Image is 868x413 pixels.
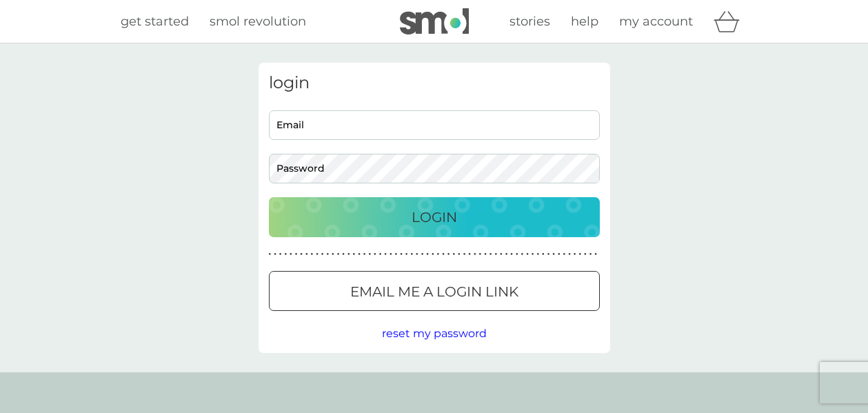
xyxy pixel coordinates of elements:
p: ● [311,251,314,258]
span: stories [509,14,550,29]
p: ● [458,251,461,258]
p: ● [510,251,513,258]
p: ● [516,251,518,258]
p: ● [542,251,545,258]
span: get started [121,14,189,29]
p: ● [421,251,424,258]
p: ● [379,251,382,258]
p: ● [463,251,466,258]
p: ● [474,251,476,258]
span: help [571,14,598,29]
a: stories [509,12,550,32]
p: ● [479,251,482,258]
p: ● [300,251,303,258]
span: smol revolution [210,14,306,29]
p: ● [468,251,471,258]
p: ● [353,251,356,258]
p: ● [536,251,539,258]
p: ● [347,251,350,258]
a: get started [121,12,189,32]
p: ● [374,251,376,258]
button: Email me a login link [269,271,600,311]
p: ● [500,251,503,258]
p: ● [416,251,418,258]
a: help [571,12,598,32]
p: ● [547,251,550,258]
a: smol revolution [210,12,306,32]
p: ● [410,251,413,258]
p: ● [390,251,392,258]
p: ● [384,251,387,258]
p: ● [279,251,282,258]
img: smol [400,8,469,34]
p: ● [484,251,487,258]
p: ● [426,251,429,258]
p: ● [489,251,492,258]
span: my account [619,14,693,29]
p: ● [316,251,319,258]
p: ● [505,251,508,258]
p: Email me a login link [350,281,518,303]
p: ● [578,251,581,258]
p: ● [568,251,571,258]
p: ● [332,251,334,258]
p: ● [563,251,566,258]
p: ● [447,251,450,258]
p: ● [400,251,403,258]
p: ● [368,251,371,258]
p: ● [521,251,524,258]
p: ● [395,251,398,258]
p: ● [558,251,561,258]
p: ● [321,251,324,258]
p: ● [269,251,272,258]
span: reset my password [382,327,487,340]
button: reset my password [382,325,487,343]
p: ● [442,251,445,258]
a: my account [619,12,693,32]
p: ● [342,251,345,258]
p: ● [274,251,276,258]
p: ● [290,251,292,258]
p: ● [358,251,361,258]
p: ● [574,251,576,258]
p: ● [305,251,308,258]
p: ● [405,251,408,258]
p: Login [412,206,457,228]
button: Login [269,197,600,237]
p: ● [594,251,597,258]
p: ● [589,251,592,258]
p: ● [526,251,529,258]
p: ● [494,251,497,258]
p: ● [452,251,455,258]
p: ● [432,251,434,258]
p: ● [584,251,587,258]
p: ● [532,251,534,258]
div: basket [714,8,748,35]
p: ● [437,251,440,258]
p: ● [337,251,340,258]
p: ● [326,251,329,258]
p: ● [552,251,555,258]
p: ● [363,251,366,258]
h3: login [269,73,600,93]
p: ● [284,251,287,258]
p: ● [295,251,298,258]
